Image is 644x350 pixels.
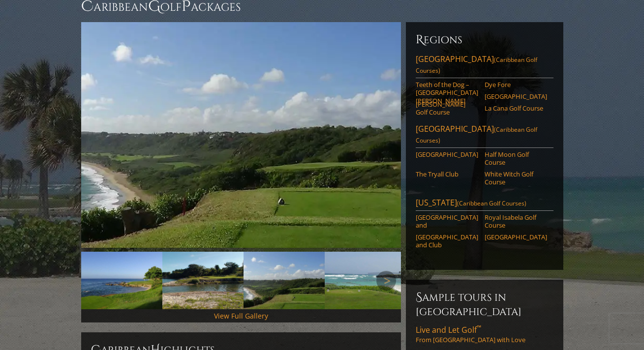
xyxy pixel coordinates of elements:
a: La Cana Golf Course [485,104,547,112]
span: (Caribbean Golf Courses) [416,56,537,75]
a: [US_STATE](Caribbean Golf Courses) [416,197,553,211]
a: Next [376,271,396,291]
span: Live and Let Golf [416,324,481,335]
a: View Full Gallery [214,311,268,321]
a: Live and Let Golf™From [GEOGRAPHIC_DATA] with Love [416,324,553,344]
a: Teeth of the Dog – [GEOGRAPHIC_DATA][PERSON_NAME] [416,81,478,105]
span: (Caribbean Golf Courses) [457,199,526,207]
a: [GEOGRAPHIC_DATA] and [416,213,478,230]
a: [GEOGRAPHIC_DATA](Caribbean Golf Courses) [416,123,553,148]
a: White Witch Golf Course [485,170,547,186]
a: Half Moon Golf Course [485,150,547,167]
h6: Sample Tours in [GEOGRAPHIC_DATA] [416,290,553,319]
a: The Tryall Club [416,170,478,178]
a: [GEOGRAPHIC_DATA] [416,150,478,158]
sup: ™ [477,323,481,332]
span: (Caribbean Golf Courses) [416,125,537,145]
a: [GEOGRAPHIC_DATA] and Club [416,233,478,249]
a: Dye Fore [485,81,547,88]
a: [PERSON_NAME] Golf Course [416,100,478,117]
h6: Regions [416,32,553,48]
a: [GEOGRAPHIC_DATA] [485,92,547,100]
a: Royal Isabela Golf Course [485,213,547,230]
a: [GEOGRAPHIC_DATA] [485,233,547,241]
a: [GEOGRAPHIC_DATA](Caribbean Golf Courses) [416,54,553,78]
